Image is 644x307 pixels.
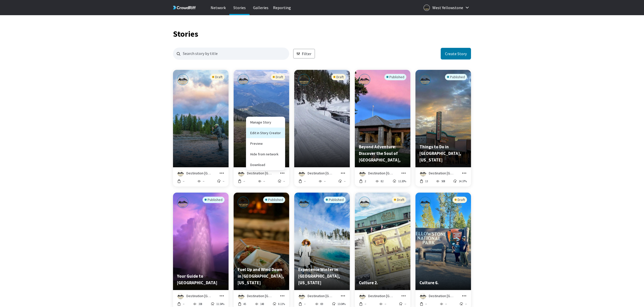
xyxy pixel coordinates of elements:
button: -- [439,302,447,306]
p: -- [324,179,326,183]
button: -- [399,302,406,306]
p: Experience Winter in West Yellowstone, Montana [298,266,346,286]
button: Create a new story in story creator application [441,48,471,59]
img: Destination Yellowstone [177,74,188,85]
button: -- [197,179,205,183]
button: 82 [375,179,384,183]
button: 12.20% [392,179,406,183]
p: -- [425,302,427,306]
div: Draft [392,197,406,203]
p: 8.11% [278,302,285,306]
img: Destination Yellowstone [359,170,366,176]
button: 69 [315,302,323,306]
button: -- [459,302,467,306]
button: 148 [255,302,264,306]
button: -- [379,302,386,306]
button: -- [359,302,366,306]
p: Your Guide to Yellowstone National Park [177,273,225,286]
button: Download [246,159,285,170]
input: Search for stories by name. Press enter to submit. [173,48,289,60]
button: -- [258,179,265,183]
a: Preview story titled 'Things to Do in West Yellowstone, Montana' [415,164,471,168]
img: Destination Yellowstone [238,74,249,85]
p: -- [304,179,306,183]
p: -- [365,302,366,306]
button: -- [238,179,245,183]
button: -- [298,302,306,306]
button: 8.11% [273,302,285,306]
button: 2 [359,179,366,183]
img: Destination Yellowstone [298,74,310,85]
p: -- [445,302,447,306]
p: -- [304,302,306,306]
img: Destination Yellowstone [177,170,184,176]
h1: Stories [173,30,471,37]
a: Manage Story [246,117,285,128]
button: 14.37% [453,179,467,183]
p: -- [223,179,224,183]
p: -- [243,179,245,183]
p: Destination [GEOGRAPHIC_DATA] [308,293,333,298]
p: Destination [GEOGRAPHIC_DATA] [429,293,454,298]
p: Destination [GEOGRAPHIC_DATA] [368,293,394,298]
p: Destination [GEOGRAPHIC_DATA] [308,171,333,176]
p: -- [465,302,467,306]
p: Beyond Adventure: Discover the Soul of West Yellowstone, Montana [359,144,406,163]
p: Destination [GEOGRAPHIC_DATA] [429,171,454,176]
button: 508 [436,179,445,183]
button: -- [177,302,185,306]
p: Fuel Up and Wind Down in West Yellowstone, Montana [238,266,285,286]
p: 11.54% [216,302,224,306]
p: Destination [GEOGRAPHIC_DATA] [186,293,212,298]
a: Preview story titled 'Fuel Up and Wind Down in West Yellowstone, Montana' [234,286,289,291]
p: 508 [441,179,445,183]
p: -- [183,179,184,183]
button: -- [278,179,285,183]
img: Destination Yellowstone [298,197,310,208]
a: Preview [246,138,285,149]
a: Preview story titled '' [234,164,289,168]
button: -- [177,179,185,183]
button: -- [338,179,346,183]
button: Hide from network [246,149,285,159]
img: Destination Yellowstone [359,197,370,208]
img: Destination Yellowstone [238,197,249,208]
a: Preview story titled '' [173,164,229,168]
p: Destination [GEOGRAPHIC_DATA] [368,171,394,176]
button: -- [217,179,225,183]
p: -- [203,179,204,183]
p: 69 [320,302,323,306]
p: 338 [199,302,202,306]
div: Draft [210,74,225,80]
p: 12.20% [398,179,406,183]
button: -- [298,179,306,183]
img: Destination Yellowstone [177,197,188,208]
div: Draft [331,74,346,80]
p: Things to Do in West Yellowstone, Montana [419,144,467,163]
button: 13 [419,179,428,183]
a: Preview story titled 'Experience Winter in West Yellowstone, Montana ' [294,286,350,291]
p: Destination [GEOGRAPHIC_DATA] [186,171,212,176]
button: 13.04% [332,302,346,306]
img: Destination Yellowstone [299,293,305,299]
div: Published [203,197,225,203]
a: Preview story titled 'Culture 6.' [415,286,471,291]
p: Destination [GEOGRAPHIC_DATA] [247,171,273,176]
div: Draft [271,74,285,80]
p: Filter [302,51,311,57]
img: Logo for West Yellowstone [424,5,430,11]
p: -- [385,302,386,306]
p: Culture 2. [359,279,406,286]
p: -- [263,179,265,183]
button: -- [419,302,427,306]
